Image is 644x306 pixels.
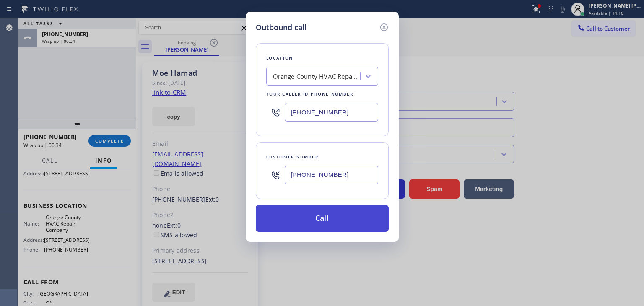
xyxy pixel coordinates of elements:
h5: Outbound call [256,22,306,33]
div: Customer number [266,153,378,161]
div: Orange County HVAC Repair Company [273,72,361,81]
div: Location [266,54,378,62]
button: Call [256,205,389,232]
div: Your caller id phone number [266,90,378,99]
input: (123) 456-7890 [285,166,378,184]
input: (123) 456-7890 [285,103,378,122]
